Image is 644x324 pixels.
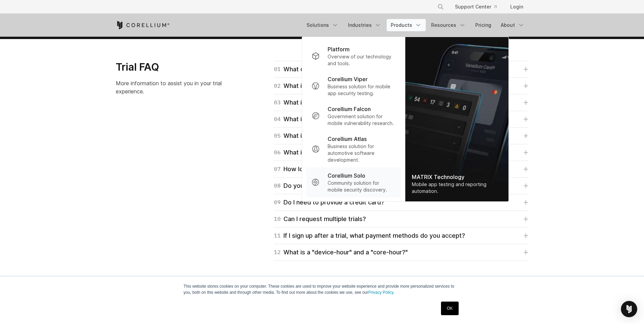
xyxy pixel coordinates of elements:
p: Platform [328,45,350,53]
div: Do you provide sample mobile apps to use during my trial? [274,181,454,191]
a: Pricing [471,19,495,31]
p: Community solution for mobile security discovery. [328,180,395,193]
a: Corellium Atlas Business solution for automotive software development. [306,131,401,167]
span: 12 [274,248,281,257]
a: 08Do you provide sample mobile apps to use during my trial? [274,181,528,191]
div: Mobile app testing and reporting automation. [412,181,501,195]
div: What is a "device-hour" and a "core-hour?" [274,248,408,257]
span: 03 [274,98,281,107]
a: Industries [344,19,385,31]
span: 02 [274,81,281,91]
a: 05What is provided in an Atlas trial? [274,131,528,141]
a: 03What is provided in a Falcon trial? [274,98,528,107]
div: Navigation Menu [429,1,529,13]
p: Corellium Falcon [328,105,371,113]
a: 12What is a "device-hour" and a "core-hour?" [274,248,528,257]
span: 08 [274,181,281,191]
a: 07How long do trials last? [274,164,528,174]
div: Can I request multiple trials? [274,214,366,224]
a: Corellium Solo Community solution for mobile security discovery. [306,167,401,197]
a: Corellium Falcon Government solution for mobile vulnerability research. [306,101,401,131]
a: 01What does a Corellium free trial request entail? [274,65,528,74]
p: Overview of our technology and tools. [328,53,395,67]
a: About [497,19,529,31]
p: Corellium Solo [328,172,365,180]
a: 06What is provided in an AVH trial? [274,148,528,157]
span: 11 [274,231,281,240]
div: What is provided in an Atlas trial? [274,131,380,141]
div: What is provided in a Viper trial? [274,81,378,91]
div: If I sign up after a trial, what payment methods do you accept? [274,231,465,240]
h3: Trial FAQ [116,61,235,74]
span: 07 [274,164,281,174]
span: 06 [274,148,281,157]
a: OK [441,302,458,315]
span: 04 [274,114,281,124]
a: Support Center [449,1,502,13]
div: How long do trials last? [274,164,351,174]
a: 11If I sign up after a trial, what payment methods do you accept? [274,231,528,240]
p: Corellium Viper [328,75,368,83]
div: What is provided in a Solo trial? [274,114,374,124]
a: Solutions [302,19,343,31]
div: Open Intercom Messenger [621,301,637,317]
a: Resources [427,19,470,31]
span: 10 [274,214,281,224]
span: 01 [274,65,281,74]
a: 04What is provided in a Solo trial? [274,114,528,124]
p: This website stores cookies on your computer. These cookies are used to improve your website expe... [184,283,461,295]
p: Business solution for mobile app security testing. [328,83,395,97]
a: 02What is provided in a Viper trial? [274,81,528,91]
div: What is provided in a Falcon trial? [274,98,381,107]
span: 05 [274,131,281,141]
a: Privacy Policy. [368,290,394,295]
div: Do I need to provide a credit card? [274,198,384,207]
span: 09 [274,198,281,207]
div: Navigation Menu [302,19,529,31]
div: What does a Corellium free trial request entail? [274,65,421,74]
div: What is provided in an AVH trial? [274,148,378,157]
div: MATRIX Technology [412,173,501,181]
p: Business solution for automotive software development. [328,143,395,163]
a: 09Do I need to provide a credit card? [274,198,528,207]
a: MATRIX Technology Mobile app testing and reporting automation. [405,37,508,201]
p: Government solution for mobile vulnerability research. [328,113,395,127]
a: Corellium Viper Business solution for mobile app security testing. [306,71,401,101]
p: More information to assist you in your trial experience. [116,79,235,95]
p: Corellium Atlas [328,135,367,143]
a: Login [505,1,529,13]
a: 10Can I request multiple trials? [274,214,528,224]
a: Platform Overview of our technology and tools. [306,41,401,71]
img: Matrix_WebNav_1x [405,37,508,201]
a: Corellium Home [116,21,170,29]
button: Search [435,1,447,13]
a: Products [387,19,426,31]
